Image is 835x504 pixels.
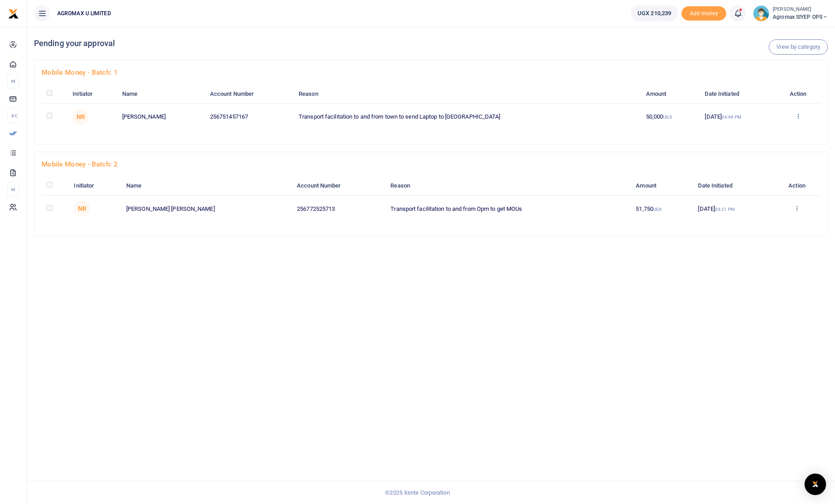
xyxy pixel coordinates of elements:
[769,39,828,55] a: View by category
[631,196,693,222] td: 51,750
[385,196,631,222] td: Transport facilitation to and from Opm to get MOUs
[681,6,726,21] li: Toup your wallet
[385,176,631,195] th: Reason
[54,9,115,17] span: AGROMAX U LIMITED
[42,159,820,169] h4: Mobile Money - batch: 2
[42,68,820,77] h4: Mobile Money - batch: 1
[292,176,385,195] th: Account Number
[700,103,776,130] td: [DATE]
[69,176,121,195] th: Initiator
[805,474,826,495] div: Open Intercom Messenger
[292,196,385,222] td: 256772525713
[8,9,19,19] img: logo-small
[73,109,89,125] span: NR
[641,103,700,130] td: 50,000
[294,85,641,103] th: Reason
[693,176,774,195] th: Date Initiated
[627,5,681,21] li: Wallet ballance
[74,201,90,217] span: NR
[117,85,205,103] th: Name
[693,196,774,222] td: [DATE]
[773,6,828,13] small: [PERSON_NAME]
[700,85,776,103] th: Date Initiated
[774,176,820,195] th: Action
[7,74,19,89] li: M
[681,6,726,21] span: Add money
[663,115,672,120] small: UGX
[121,196,292,222] td: [PERSON_NAME] [PERSON_NAME]
[753,5,769,21] img: profile-user
[776,85,820,103] th: Action
[722,115,741,120] small: 04:49 PM
[715,207,735,212] small: 03:21 PM
[205,103,294,130] td: 256751457167
[7,108,19,123] li: Ac
[638,9,671,18] span: UGX 210,239
[8,10,19,17] a: logo-small logo-large logo-large
[773,13,828,21] span: Agromax SIYEP OPS
[681,9,726,16] a: Add money
[121,176,292,195] th: Name
[205,85,294,103] th: Account Number
[294,103,641,130] td: Transport facilitation to and from town to send Laptop to [GEOGRAPHIC_DATA]
[117,103,205,130] td: [PERSON_NAME]
[631,176,693,195] th: Amount
[753,5,828,21] a: profile-user [PERSON_NAME] Agromax SIYEP OPS
[631,5,678,21] a: UGX 210,239
[653,207,662,212] small: UGX
[7,182,19,197] li: M
[641,85,700,103] th: Amount
[34,38,828,48] h4: Pending your approval
[68,85,117,103] th: Initiator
